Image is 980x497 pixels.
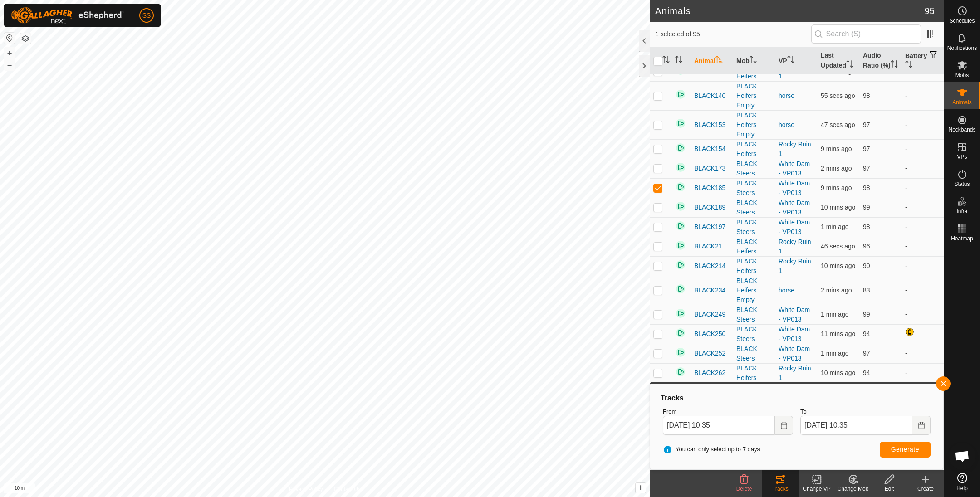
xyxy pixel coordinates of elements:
[694,164,725,173] span: BLACK173
[694,368,725,378] span: BLACK262
[821,330,855,337] span: 4 Oct 2025, 10:23 am
[736,159,771,178] div: BLACK Steers
[799,485,835,493] div: Change VP
[821,92,855,99] span: 4 Oct 2025, 10:34 am
[821,121,855,128] span: 4 Oct 2025, 10:34 am
[736,111,771,139] div: BLACK Heifers Empty
[902,159,944,178] td: -
[4,59,15,70] button: –
[659,393,934,404] div: Tracks
[779,121,794,128] a: horse
[944,469,980,495] a: Help
[675,57,682,64] p-sorticon: Activate to sort
[956,486,968,491] span: Help
[821,243,855,250] span: 4 Oct 2025, 10:34 am
[4,48,15,58] button: +
[863,165,870,172] span: 97
[863,145,870,152] span: 97
[779,141,811,157] a: Rocky Ruin 1
[902,110,944,139] td: -
[715,57,723,64] p-sorticon: Activate to sort
[863,204,870,211] span: 99
[736,364,771,383] div: BLACK Heifers
[675,240,686,251] img: returning on
[863,223,870,230] span: 98
[835,485,871,493] div: Change Mob
[821,145,852,152] span: 4 Oct 2025, 10:25 am
[655,29,811,39] span: 1 selected of 95
[779,238,811,255] a: Rocky Ruin 1
[902,139,944,159] td: -
[955,73,969,78] span: Mobs
[821,287,852,294] span: 4 Oct 2025, 10:32 am
[952,100,972,105] span: Animals
[863,121,870,128] span: 97
[694,222,725,232] span: BLACK197
[863,92,870,99] span: 98
[675,142,686,153] img: returning on
[779,258,811,274] a: Rocky Ruin 1
[902,305,944,324] td: -
[736,344,771,363] div: BLACK Steers
[863,184,870,191] span: 98
[694,183,725,193] span: BLACK185
[956,209,967,214] span: Infra
[675,259,686,270] img: returning on
[142,11,151,20] span: SS
[891,446,919,453] span: Generate
[694,120,725,130] span: BLACK153
[675,162,686,173] img: returning on
[779,92,794,99] a: horse
[821,350,848,357] span: 4 Oct 2025, 10:34 am
[902,47,944,75] th: Battery
[675,366,686,377] img: returning on
[821,184,852,191] span: 4 Oct 2025, 10:25 am
[863,243,870,250] span: 96
[846,62,853,69] p-sorticon: Activate to sort
[691,47,733,75] th: Animal
[736,257,771,276] div: BLACK Heifers
[821,204,855,211] span: 4 Oct 2025, 10:25 am
[11,7,124,24] img: Gallagher Logo
[694,310,725,319] span: BLACK249
[821,262,855,269] span: 4 Oct 2025, 10:24 am
[863,287,870,294] span: 83
[912,416,931,435] button: Choose Date
[800,407,931,416] label: To
[891,62,898,69] p-sorticon: Activate to sort
[736,237,771,256] div: BLACK Heifers
[902,237,944,256] td: -
[902,81,944,110] td: -
[775,47,817,75] th: VP
[779,306,810,323] a: White Dam - VP013
[902,256,944,276] td: -
[787,57,794,64] p-sorticon: Activate to sort
[334,485,361,493] a: Contact Us
[694,242,722,251] span: BLACK21
[811,24,921,44] input: Search (S)
[957,154,967,160] span: VPs
[694,91,725,101] span: BLACK140
[954,181,970,187] span: Status
[905,62,912,69] p-sorticon: Activate to sort
[779,365,811,381] a: Rocky Ruin 1
[902,276,944,305] td: -
[859,47,902,75] th: Audio Ratio (%)
[694,144,725,154] span: BLACK154
[817,47,859,75] th: Last Updated
[736,198,771,217] div: BLACK Steers
[779,345,810,362] a: White Dam - VP013
[733,47,775,75] th: Mob
[736,305,771,324] div: BLACK Steers
[779,326,810,342] a: White Dam - VP013
[4,33,15,44] button: Reset Map
[925,4,935,18] span: 95
[821,165,852,172] span: 4 Oct 2025, 10:33 am
[779,287,794,294] a: horse
[880,442,931,458] button: Generate
[821,311,848,318] span: 4 Oct 2025, 10:33 am
[694,329,725,339] span: BLACK250
[694,261,725,271] span: BLACK214
[675,118,686,129] img: returning on
[949,18,975,24] span: Schedules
